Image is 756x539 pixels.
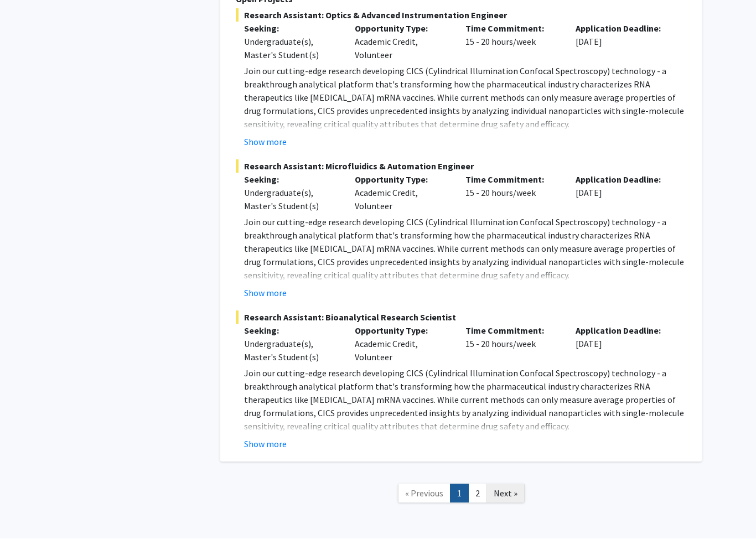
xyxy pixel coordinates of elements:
p: Opportunity Type: [355,22,449,35]
p: Time Commitment: [465,324,560,338]
span: Next » [494,488,517,499]
div: 15 - 20 hours/week [457,22,568,62]
p: Join our cutting-edge research developing CICS (Cylindrical Illumination Confocal Spectroscopy) t... [244,216,686,282]
a: Previous Page [398,484,451,504]
div: Academic Credit, Volunteer [346,324,457,364]
div: Undergraduate(s), Master's Student(s) [244,186,338,213]
div: Undergraduate(s), Master's Student(s) [244,338,338,364]
p: Seeking: [244,324,338,338]
div: 15 - 20 hours/week [457,324,568,364]
p: Opportunity Type: [355,173,449,186]
div: 15 - 20 hours/week [457,173,568,213]
p: Join our cutting-edge research developing CICS (Cylindrical Illumination Confocal Spectroscopy) t... [244,367,686,433]
button: Show more [244,438,287,451]
div: [DATE] [567,173,678,213]
button: Show more [244,287,287,300]
p: Time Commitment: [465,173,560,186]
a: Next [486,484,525,504]
a: 2 [468,484,487,504]
span: Research Assistant: Microfluidics & Automation Engineer [236,160,686,173]
span: « Previous [405,488,443,499]
div: Academic Credit, Volunteer [346,22,457,62]
div: [DATE] [567,22,678,62]
div: Academic Credit, Volunteer [346,173,457,213]
p: Time Commitment: [465,22,560,35]
a: 1 [450,484,469,504]
iframe: Chat [8,489,47,531]
button: Show more [244,136,287,149]
div: [DATE] [567,324,678,364]
span: Research Assistant: Bioanalytical Research Scientist [236,311,686,324]
p: Application Deadline: [576,173,670,186]
p: Application Deadline: [576,22,670,35]
div: Undergraduate(s), Master's Student(s) [244,35,338,62]
p: Opportunity Type: [355,324,449,338]
p: Application Deadline: [576,324,670,338]
p: Seeking: [244,22,338,35]
span: Research Assistant: Optics & Advanced Instrumentation Engineer [236,9,686,22]
p: Seeking: [244,173,338,186]
nav: Page navigation [220,473,702,518]
p: Join our cutting-edge research developing CICS (Cylindrical Illumination Confocal Spectroscopy) t... [244,65,686,131]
